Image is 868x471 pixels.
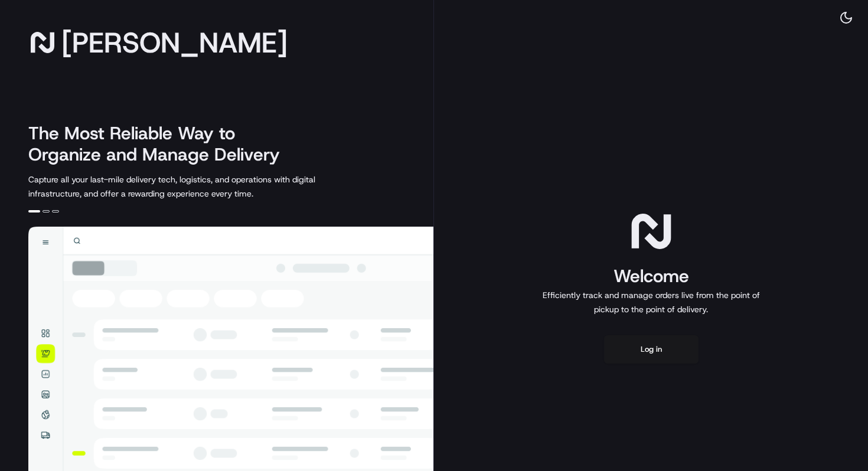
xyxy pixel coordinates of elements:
[61,31,288,54] span: [PERSON_NAME]
[538,288,765,316] p: Efficiently track and manage orders live from the point of pickup to the point of delivery.
[538,264,765,288] h1: Welcome
[28,172,368,201] p: Capture all your last-mile delivery tech, logistics, and operations with digital infrastructure, ...
[28,123,293,165] h2: The Most Reliable Way to Organize and Manage Delivery
[604,335,699,364] button: Log in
